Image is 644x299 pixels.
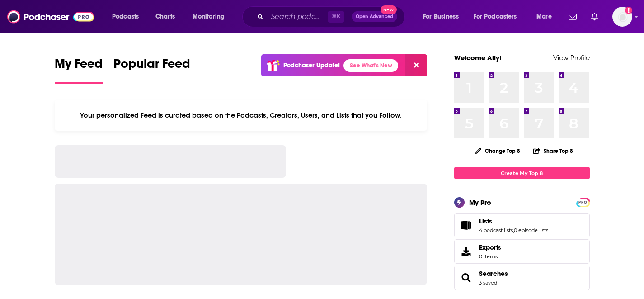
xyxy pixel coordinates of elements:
[356,14,393,19] span: Open Advanced
[267,9,328,24] input: Search podcasts, credits, & more...
[106,9,150,24] button: open menu
[113,56,190,77] span: Popular Feed
[352,11,397,22] button: Open AdvancedNew
[536,10,552,23] span: More
[625,7,632,14] svg: Add a profile image
[479,280,497,286] a: 3 saved
[533,142,573,160] button: Share Top 8
[479,243,501,252] span: Exports
[55,56,103,77] span: My Feed
[454,266,590,290] span: Searches
[457,245,475,258] span: Exports
[186,9,236,24] button: open menu
[113,56,190,84] a: Popular Feed
[423,10,459,23] span: For Business
[565,9,580,24] a: Show notifications dropdown
[55,56,103,84] a: My Feed
[417,9,470,24] button: open menu
[454,167,590,179] a: Create My Top 8
[150,9,180,24] a: Charts
[469,198,491,207] div: My Pro
[479,217,548,225] a: Lists
[112,10,139,23] span: Podcasts
[479,217,492,225] span: Lists
[553,53,590,62] a: View Profile
[381,5,397,14] span: New
[251,6,414,27] div: Search podcasts, credits, & more...
[55,100,428,131] div: Your personalized Feed is curated based on the Podcasts, Creators, Users, and Lists that you Follow.
[155,10,175,23] span: Charts
[479,270,508,278] a: Searches
[454,53,502,62] a: Welcome Ally!
[578,199,588,205] a: PRO
[479,253,501,260] span: 0 items
[578,199,588,206] span: PRO
[612,7,632,27] img: User Profile
[454,213,590,237] span: Lists
[193,10,225,23] span: Monitoring
[343,59,398,72] a: See What's New
[283,62,340,69] p: Podchaser Update!
[530,9,563,24] button: open menu
[457,271,475,284] a: Searches
[588,9,602,24] a: Show notifications dropdown
[612,7,632,27] span: Logged in as amaclellan
[470,145,526,157] button: Change Top 8
[474,10,517,23] span: For Podcasters
[514,227,548,233] a: 0 episode lists
[513,227,514,233] span: ,
[457,219,475,232] a: Lists
[7,8,94,25] img: Podchaser - Follow, Share and Rate Podcasts
[612,7,632,27] button: Show profile menu
[454,239,590,264] a: Exports
[468,9,530,24] button: open menu
[479,227,513,233] a: 4 podcast lists
[328,11,344,23] span: ⌘ K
